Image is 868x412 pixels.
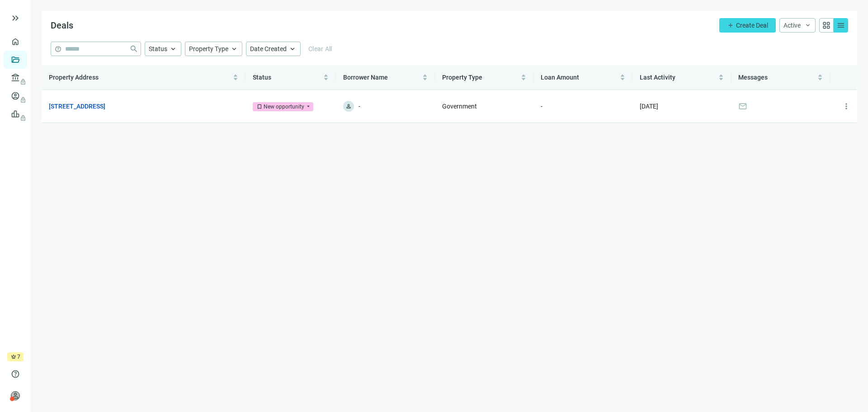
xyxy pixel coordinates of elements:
span: keyboard_arrow_down [804,22,811,29]
div: New opportunity [264,102,304,111]
span: Active [783,22,801,29]
span: - [359,101,360,112]
span: - [541,103,542,110]
span: [DATE] [640,103,658,110]
span: Property Address [49,74,99,81]
span: add [727,22,734,29]
span: more_vert [842,102,851,111]
span: mail [738,102,747,111]
span: Government [442,103,477,110]
span: bookmark [256,104,263,110]
span: Create Deal [736,22,768,29]
span: keyboard_arrow_up [169,45,177,53]
span: Status [253,74,271,81]
span: help [55,46,61,52]
button: Activekeyboard_arrow_down [779,18,816,33]
button: keyboard_double_arrow_right [10,13,21,24]
button: more_vert [837,97,855,115]
span: Status [149,45,167,52]
span: keyboard_arrow_up [230,45,238,53]
span: 7 [17,352,20,361]
button: Clear All [304,42,336,56]
a: [STREET_ADDRESS] [49,101,105,111]
span: Property Type [442,74,482,81]
span: keyboard_arrow_up [288,45,297,53]
span: person [11,391,20,400]
span: Borrower Name [343,74,388,81]
button: addCreate Deal [719,18,776,33]
span: grid_view [822,21,831,30]
span: person [345,103,352,109]
span: Date Created [250,45,287,52]
span: Property Type [189,45,228,52]
span: Loan Amount [541,74,579,81]
span: Messages [738,74,768,81]
span: crown [11,354,16,360]
span: Last Activity [640,74,675,81]
span: menu [836,21,845,30]
span: help [11,369,20,379]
